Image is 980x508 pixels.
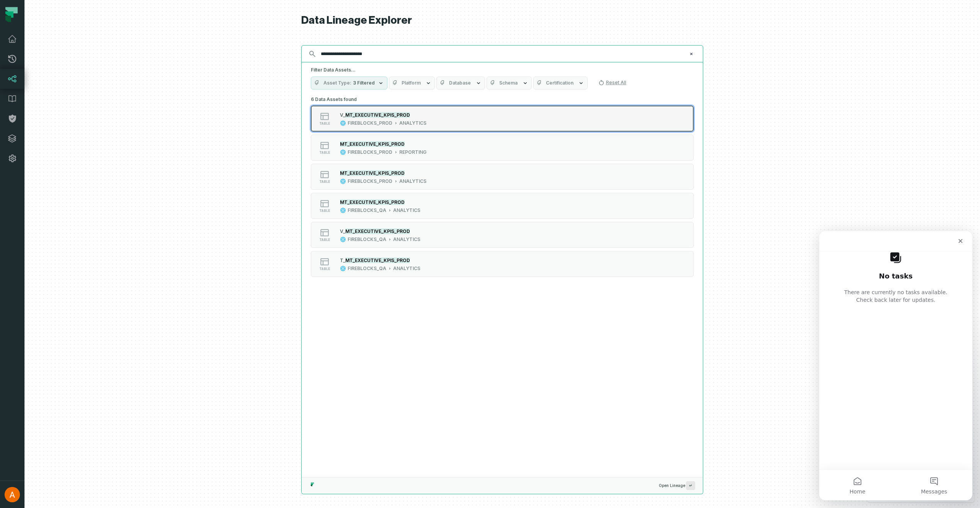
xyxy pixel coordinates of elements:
h1: Data Lineage Explorer [301,14,703,27]
iframe: Intercom live chat [819,231,972,500]
span: table [319,238,330,242]
mark: MT_EXECUTIVE_KPIS_PROD [345,257,410,263]
button: tableFIREBLOCKS_QAANALYTICS [311,222,694,248]
span: Platform [402,80,421,86]
span: table [319,209,330,213]
button: tableFIREBLOCKS_PRODREPORTING [311,135,694,161]
div: FIREBLOCKS_QA [348,265,386,272]
span: V_ [340,228,345,234]
button: Schema [487,77,532,90]
div: REPORTING [399,149,426,155]
button: Database [436,77,485,90]
div: ANALYTICS [399,178,426,184]
span: Schema [499,80,518,86]
div: FIREBLOCKS_PROD [348,120,392,126]
span: Press ↵ to add a new Data Asset to the graph [686,481,695,490]
span: table [319,122,330,125]
div: FIREBLOCKS_QA [348,207,386,213]
div: FIREBLOCKS_PROD [348,178,392,184]
button: Asset Type3 Filtered [311,77,387,90]
div: ANALYTICS [393,236,420,243]
button: Platform [389,77,435,90]
div: FIREBLOCKS_QA [348,236,386,243]
div: 6 Data Assets found [311,94,694,287]
div: ANALYTICS [399,120,426,126]
button: tableFIREBLOCKS_QAANALYTICS [311,193,694,219]
h5: Filter Data Assets... [311,67,694,73]
div: Suggestions [302,94,703,477]
div: ANALYTICS [393,265,420,272]
img: avatar of Amit Ben Ezer [5,487,20,502]
span: 3 Filtered [353,80,375,86]
div: ANALYTICS [393,207,420,213]
mark: MT_EXECUTIVE_KPIS_PROD [345,228,410,234]
span: table [319,180,330,184]
button: Certification [533,77,588,90]
mark: MT_EXECUTIVE_KPIS_PROD [340,199,405,205]
span: table [319,267,330,271]
span: V_ [340,112,345,118]
button: tableFIREBLOCKS_PRODANALYTICS [311,164,694,190]
button: tableFIREBLOCKS_PRODANALYTICS [311,106,694,132]
span: T_ [340,257,345,263]
div: FIREBLOCKS_PROD [348,149,392,155]
span: Certification [546,80,573,86]
button: tableFIREBLOCKS_QAANALYTICS [311,251,694,277]
span: Asset Type [323,80,351,86]
mark: MT_EXECUTIVE_KPIS_PROD [345,112,410,118]
span: table [319,151,330,155]
button: Reset All [595,77,629,89]
button: Clear search query [688,50,695,58]
mark: MT_EXECUTIVE_KPIS_PROD [340,170,405,176]
span: Database [449,80,471,86]
mark: MT_EXECUTIVE_KPIS_PROD [340,141,405,147]
span: Open Lineage [659,481,695,490]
